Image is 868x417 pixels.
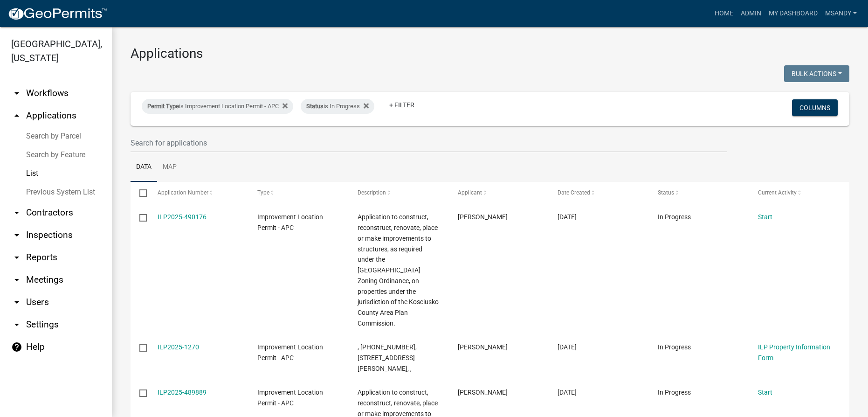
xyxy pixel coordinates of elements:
i: arrow_drop_up [11,110,22,121]
a: Data [131,153,157,182]
i: arrow_drop_down [11,88,22,99]
span: Type [257,189,269,196]
span: Status [658,189,674,196]
a: Start [758,389,772,396]
span: 10/08/2025 [558,343,577,351]
span: KYLE SWARTZ [458,343,508,351]
a: Map [157,153,182,182]
i: arrow_drop_down [11,274,22,285]
i: arrow_drop_down [11,297,22,308]
datatable-header-cell: Current Activity [749,182,849,204]
a: Start [758,213,772,221]
div: is In Progress [301,99,374,114]
datatable-header-cell: Applicant [448,182,549,204]
span: In Progress [658,343,691,351]
a: ILP2025-489889 [158,389,207,396]
i: arrow_drop_down [11,207,22,218]
div: is Improvement Location Permit - APC [142,99,293,114]
button: Columns [792,99,838,116]
datatable-header-cell: Application Number [148,182,248,204]
span: Status [306,103,324,110]
h3: Applications [131,46,849,62]
span: Steven Bogunia [458,389,508,396]
span: prashant patel [458,213,508,221]
span: In Progress [658,389,691,396]
a: Admin [737,5,765,22]
a: ILP2025-490176 [158,213,207,221]
datatable-header-cell: Description [349,182,449,204]
span: Permit Type [147,103,179,110]
span: Application Number [158,189,208,196]
span: Current Activity [758,189,797,196]
a: Home [711,5,737,22]
input: Search for applications [131,133,727,153]
button: Bulk Actions [784,65,849,82]
i: help [11,341,22,353]
span: Applicant [458,189,482,196]
i: arrow_drop_down [11,319,22,330]
span: 10/08/2025 [558,389,577,396]
a: msandy [821,5,861,22]
datatable-header-cell: Date Created [549,182,649,204]
span: Improvement Location Permit - APC [257,213,323,231]
span: Improvement Location Permit - APC [257,343,323,361]
span: 10/09/2025 [558,213,577,221]
span: , 005-083-368, 4427 N SULLIVAN RD, , ILP2025-1270, , [358,343,417,372]
span: Application to construct, reconstruct, renovate, place or make improvements to structures, as req... [358,213,439,327]
span: Description [358,189,386,196]
span: In Progress [658,213,691,221]
datatable-header-cell: Status [649,182,749,204]
a: ILP Property Information Form [758,343,830,361]
span: Date Created [558,189,590,196]
datatable-header-cell: Type [248,182,349,204]
span: Improvement Location Permit - APC [257,389,323,407]
a: + Filter [382,97,422,113]
a: ILP2025-1270 [158,343,199,351]
i: arrow_drop_down [11,252,22,263]
a: My Dashboard [765,5,821,22]
datatable-header-cell: Select [131,182,148,204]
i: arrow_drop_down [11,229,22,241]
